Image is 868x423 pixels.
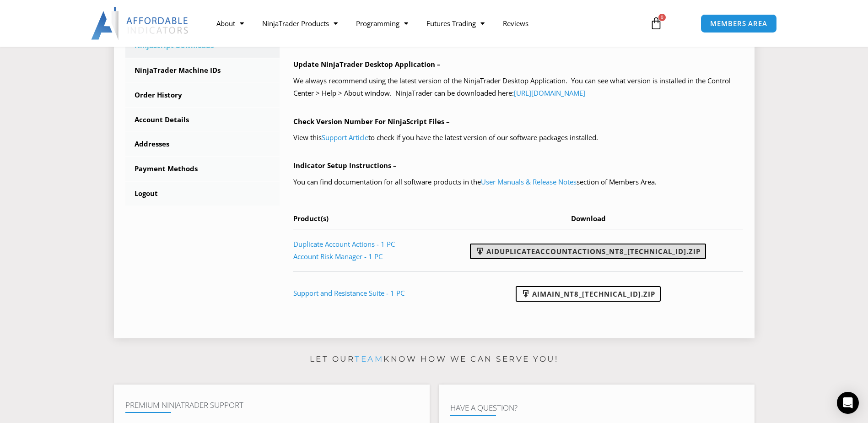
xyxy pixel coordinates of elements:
a: Logout [125,182,280,206]
a: Futures Trading [417,13,494,34]
a: [URL][DOMAIN_NAME] [514,88,585,98]
span: 0 [658,14,666,21]
a: NinjaTrader Products [253,13,347,34]
p: You can find documentation for all software products in the section of Members Area. [293,176,743,189]
p: View this to check if you have the latest version of our software packages installed. [293,131,743,144]
img: LogoAI | Affordable Indicators – NinjaTrader [91,7,189,40]
a: AIMain_NT8_[TECHNICAL_ID].zip [516,286,661,302]
h4: Have A Question? [450,403,743,412]
a: Payment Methods [125,157,280,181]
b: Indicator Setup Instructions – [293,161,397,170]
a: Duplicate Account Actions - 1 PC [293,239,395,249]
span: Product(s) [293,214,329,223]
a: Account Details [125,108,280,132]
a: Support Article [322,133,368,142]
a: User Manuals & Release Notes [481,177,577,186]
a: Account Risk Manager - 1 PC [293,252,383,261]
a: NinjaTrader Machine IDs [125,59,280,82]
b: Update NinjaTrader Desktop Application – [293,60,441,69]
a: 0 [636,10,676,37]
div: Open Intercom Messenger [837,392,859,414]
a: Addresses [125,132,280,156]
a: AIDuplicateAccountActions_NT8_[TECHNICAL_ID].zip [470,244,706,259]
h4: Premium NinjaTrader Support [125,401,418,410]
a: MEMBERS AREA [701,14,777,33]
span: MEMBERS AREA [710,20,767,27]
a: Support and Resistance Suite - 1 PC [293,288,404,298]
a: Reviews [494,13,538,34]
a: About [207,13,253,34]
a: Order History [125,83,280,107]
p: We always recommend using the latest version of the NinjaTrader Desktop Application. You can see ... [293,75,743,100]
b: Check Version Number For NinjaScript Files – [293,117,450,126]
nav: Menu [207,13,639,34]
p: Let our know how we can serve you! [114,352,755,367]
a: team [355,354,383,363]
span: Download [571,214,606,223]
a: Programming [347,13,417,34]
